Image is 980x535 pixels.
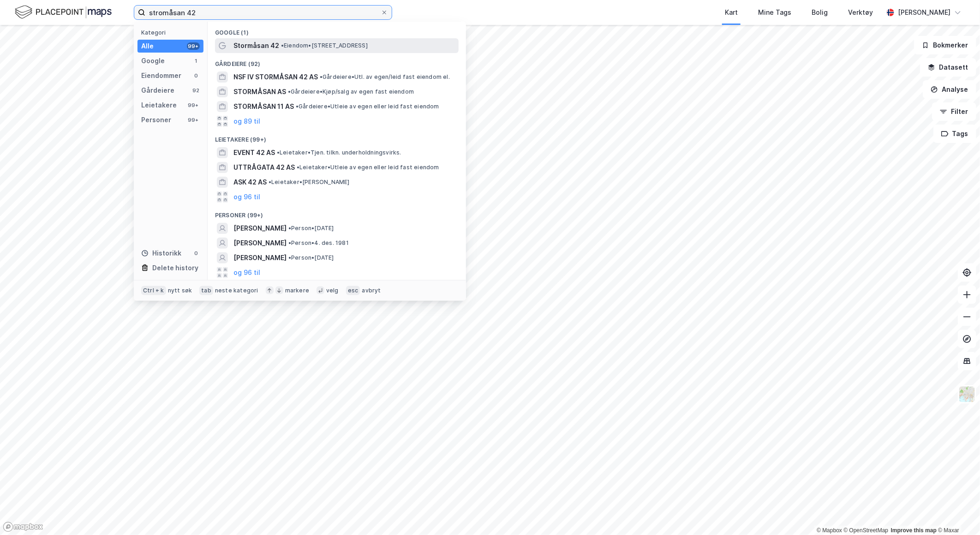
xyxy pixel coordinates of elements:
div: [PERSON_NAME] [898,7,950,18]
span: Gårdeiere • Utl. av egen/leid fast eiendom el. [320,73,450,81]
span: [PERSON_NAME] [233,238,287,249]
button: Analyse [923,80,976,99]
div: Leietakere (99+) [208,129,466,145]
button: og 96 til [233,191,260,202]
div: 99+ [187,101,200,109]
div: Kontrollprogram for chat [934,491,980,535]
img: logo.f888ab2527a4732fd821a326f86c7f29.svg [15,4,112,20]
span: UTTRÅGATA 42 AS [233,162,295,173]
span: STORMÅSAN 11 AS [233,101,294,112]
span: NSF IV STORMÅSAN 42 AS [233,71,318,83]
span: Leietaker • Utleie av egen eller leid fast eiendom [297,164,439,171]
a: Improve this map [891,527,937,534]
div: tab [199,286,213,295]
button: Tags [933,125,976,143]
div: Alle [141,41,154,52]
div: Verktøy [848,7,873,18]
div: Kategori [141,29,203,36]
span: [PERSON_NAME] [233,252,287,263]
div: Personer [141,114,171,125]
button: og 89 til [233,116,260,127]
div: 99+ [187,42,200,50]
span: Person • [DATE] [288,225,334,232]
div: nytt søk [168,287,192,294]
span: Stormåsan 42 [233,40,279,51]
div: Kart [725,7,738,18]
span: • [288,225,291,232]
button: og 96 til [233,267,260,278]
div: esc [346,286,360,295]
span: ASK 42 AS [233,177,267,188]
span: STORMÅSAN AS [233,86,286,97]
span: • [297,164,299,171]
a: Mapbox [817,527,842,534]
span: • [269,178,271,185]
a: OpenStreetMap [844,527,889,534]
span: Gårdeiere • Utleie av egen eller leid fast eiendom [296,103,439,110]
span: Person • 4. des. 1981 [288,239,349,247]
input: Søk på adresse, matrikkel, gårdeiere, leietakere eller personer [145,6,381,19]
span: • [288,88,291,95]
div: Google [141,55,165,66]
span: • [288,239,291,246]
div: 0 [192,250,200,257]
div: Delete history [152,262,198,273]
span: • [296,103,299,110]
button: Filter [932,102,976,121]
span: [PERSON_NAME] [233,223,287,234]
div: Bolig [812,7,828,18]
div: Historikk [141,248,181,259]
div: Eiendommer [141,70,181,81]
img: Z [958,386,976,403]
span: EVENT 42 AS [233,147,275,158]
span: Eiendom • [STREET_ADDRESS] [281,42,368,49]
span: Person • [DATE] [288,254,334,262]
button: Datasett [920,58,976,77]
span: Leietaker • Tjen. tilkn. underholdningsvirks. [277,149,401,156]
div: Ctrl + k [141,286,166,295]
span: Leietaker • [PERSON_NAME] [269,178,350,186]
button: Bokmerker [914,36,976,54]
span: Gårdeiere • Kjøp/salg av egen fast eiendom [288,88,414,95]
span: • [277,149,280,156]
div: Gårdeiere (92) [208,53,466,70]
span: • [320,73,323,80]
div: 99+ [187,116,200,124]
span: • [288,254,291,261]
a: Mapbox homepage [3,522,43,532]
div: Leietakere [141,100,177,111]
div: Gårdeiere [141,85,174,96]
div: neste kategori [215,287,258,294]
div: Personer (99+) [208,204,466,221]
div: 92 [192,87,200,94]
iframe: Chat Widget [934,491,980,535]
div: 0 [192,72,200,79]
div: 1 [192,57,200,65]
div: markere [285,287,309,294]
span: • [281,42,284,49]
div: Google (1) [208,22,466,38]
div: avbryt [362,287,381,294]
div: velg [326,287,339,294]
div: Mine Tags [758,7,791,18]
